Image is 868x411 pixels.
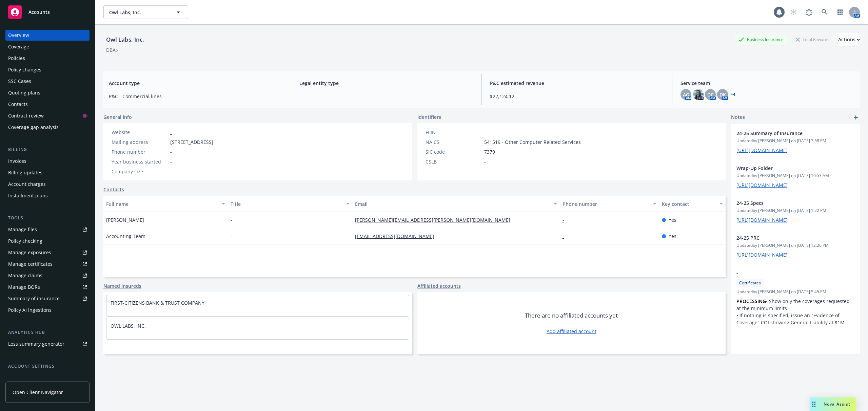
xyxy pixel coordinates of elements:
a: Installment plans [5,190,90,201]
span: Manage exposures [5,247,90,258]
span: Nova Assist [824,401,850,407]
span: Updated by [PERSON_NAME] on [DATE] 1:22 PM [736,208,854,214]
a: - [563,233,570,239]
button: Nova Assist [810,397,856,411]
span: AG [683,91,689,98]
div: Company size [112,168,167,175]
span: Accounts [28,9,50,15]
div: DBA: - [106,46,119,53]
strong: PROCESSING [736,298,766,304]
div: Loss summary generator [8,339,64,349]
div: Phone number [563,200,649,208]
a: Switch app [833,5,847,19]
a: - [170,129,172,135]
a: [PERSON_NAME][EMAIL_ADDRESS][PERSON_NAME][DOMAIN_NAME] [355,217,516,223]
a: Coverage [5,41,90,52]
span: Updated by [PERSON_NAME] on [DATE] 3:58 PM [736,138,854,144]
span: - [231,233,232,240]
div: Overview [8,30,29,41]
a: Affiliated accounts [417,282,461,289]
div: Contract review [8,110,44,121]
button: Key contact [659,196,726,212]
a: Loss summary generator [5,339,90,349]
span: There are no affiliated accounts yet [525,311,618,320]
a: Policy AI ingestions [5,305,90,316]
div: Website [112,129,167,136]
div: Actions [838,33,860,46]
div: CSLB [426,158,481,165]
a: [EMAIL_ADDRESS][DOMAIN_NAME] [355,233,440,239]
span: [STREET_ADDRESS] [170,138,213,146]
a: Billing updates [5,167,90,178]
div: Tools [5,215,90,221]
a: OWL LABS, INC. [111,323,146,329]
span: Owl Labs, Inc. [109,9,168,16]
span: Yes [669,216,676,223]
div: Manage BORs [8,282,40,293]
div: Account settings [5,363,90,370]
div: Billing [5,146,90,153]
a: Service team [5,372,90,383]
div: Installment plans [8,190,48,201]
a: Report a Bug [802,5,816,19]
span: Accounting Team [106,233,145,240]
div: Manage exposures [8,247,51,258]
div: Key contact [662,200,715,208]
div: Title [231,200,342,208]
button: Full name [103,196,228,212]
div: Coverage [8,41,29,52]
button: Owl Labs, Inc. [103,5,188,19]
div: Business Insurance [735,35,787,44]
div: NAICS [426,138,481,146]
span: - [736,269,837,276]
div: Quoting plans [8,87,40,98]
span: Updated by [PERSON_NAME] on [DATE] 10:53 AM [736,173,854,179]
div: 24-25 SpecsUpdatedby [PERSON_NAME] on [DATE] 1:22 PM[URL][DOMAIN_NAME] [731,194,860,229]
span: - [484,129,486,136]
span: - [231,216,232,223]
a: Summary of insurance [5,293,90,304]
a: Account charges [5,179,90,190]
a: [URL][DOMAIN_NAME] [736,182,788,188]
div: Summary of insurance [8,293,60,304]
span: Open Client Navigator [13,389,63,396]
span: Updated by [PERSON_NAME] on [DATE] 12:26 PM [736,242,854,248]
div: Service team [8,372,37,383]
div: Policy checking [8,236,42,246]
div: -CertificatesUpdatedby [PERSON_NAME] on [DATE] 5:45 PMPROCESSING• Show only the coverages request... [731,264,860,331]
a: Quoting plans [5,87,90,98]
a: Manage claims [5,270,90,281]
a: Policy checking [5,236,90,246]
span: 24-25 Summary of Insurance [736,130,837,137]
a: Overview [5,30,90,41]
span: Updated by [PERSON_NAME] on [DATE] 5:45 PM [736,289,854,295]
a: [URL][DOMAIN_NAME] [736,217,788,223]
button: Email [352,196,560,212]
span: 7379 [484,148,495,155]
a: Manage certificates [5,259,90,269]
a: Manage BORs [5,282,90,293]
a: Contacts [103,186,124,193]
button: Phone number [560,196,659,212]
div: SSC Cases [8,76,31,87]
div: Email [355,200,550,208]
span: 24-25 PRC [736,234,837,241]
div: Manage files [8,224,37,235]
a: Policies [5,53,90,64]
a: - [563,217,570,223]
div: Phone number [112,148,167,155]
a: Search [818,5,831,19]
span: Wrap-Up Folder [736,165,837,172]
span: - [170,148,172,155]
div: Invoices [8,156,26,167]
div: Account charges [8,179,46,190]
a: add [852,113,860,122]
span: Service team [680,80,854,87]
span: Account type [109,80,283,87]
span: Legal entity type [299,80,473,87]
span: - [484,158,486,165]
a: Accounts [5,3,90,22]
a: SSC Cases [5,76,90,87]
span: Yes [669,233,676,240]
span: DK [719,91,726,98]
